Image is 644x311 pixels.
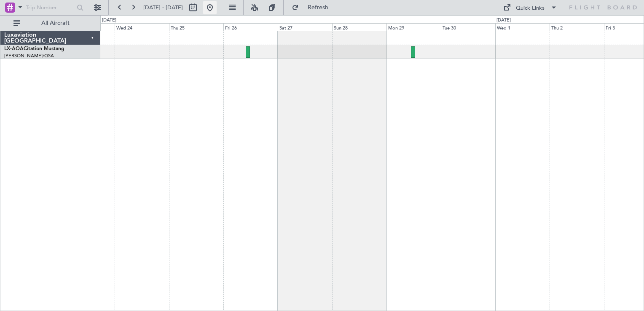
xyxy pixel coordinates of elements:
button: Refresh [288,1,338,14]
div: Wed 24 [115,23,169,31]
span: LX-AOA [4,46,24,51]
div: Mon 29 [386,23,441,31]
div: Tue 30 [441,23,495,31]
a: LX-AOACitation Mustang [4,46,64,51]
button: Quick Links [499,1,561,14]
div: Quick Links [516,4,545,13]
div: [DATE] [496,17,511,24]
div: Sun 28 [332,23,386,31]
div: Sat 27 [278,23,332,31]
input: Trip Number [26,1,74,14]
div: Wed 1 [495,23,550,31]
div: Fri 26 [223,23,278,31]
div: [DATE] [102,17,116,24]
span: Refresh [301,5,336,11]
span: [DATE] - [DATE] [143,4,183,11]
a: [PERSON_NAME]/QSA [4,53,54,59]
span: All Aircraft [22,20,89,26]
div: Thu 2 [550,23,604,31]
div: Thu 25 [169,23,223,31]
button: All Aircraft [9,16,91,30]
